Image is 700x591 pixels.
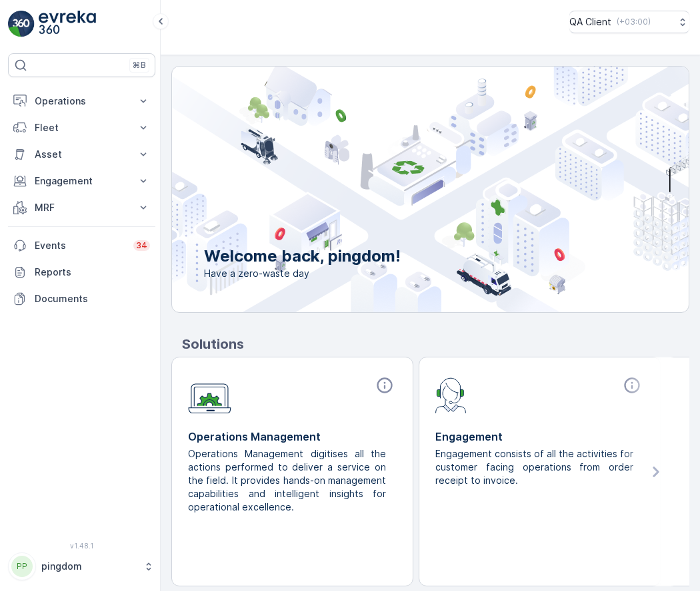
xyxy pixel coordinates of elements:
[35,239,125,252] p: Events
[204,246,401,267] p: Welcome back, pingdom!
[35,201,129,214] p: MRF
[8,259,155,286] a: Reports
[35,95,129,108] p: Operations
[41,560,137,573] p: pingdom
[569,11,689,33] button: QA Client(+03:00)
[8,11,35,37] img: logo
[188,447,386,514] p: Operations Management digitises all the actions performed to deliver a service on the field. It p...
[35,121,129,134] p: Fleet
[8,114,155,141] button: Fleet
[8,88,155,114] button: Operations
[8,286,155,312] a: Documents
[188,376,231,414] img: module-icon
[435,376,467,413] img: module-icon
[8,141,155,168] button: Asset
[435,447,633,487] p: Engagement consists of all the activities for customer facing operations from order receipt to in...
[8,168,155,194] button: Engagement
[188,429,397,445] p: Operations Management
[435,429,644,445] p: Engagement
[182,334,689,354] p: Solutions
[35,174,129,188] p: Engagement
[8,232,155,259] a: Events34
[39,11,96,37] img: logo_light-DOdMpM7g.png
[8,542,155,550] span: v 1.48.1
[204,267,401,280] span: Have a zero-waste day
[35,148,129,161] p: Asset
[133,60,146,71] p: ⌘B
[35,292,150,305] p: Documents
[569,15,611,29] p: QA Client
[35,266,150,279] p: Reports
[617,17,651,27] p: ( +03:00 )
[8,552,155,580] button: PPpingdom
[136,240,147,251] p: 34
[8,194,155,221] button: MRF
[11,556,33,577] div: PP
[112,67,689,312] img: city illustration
